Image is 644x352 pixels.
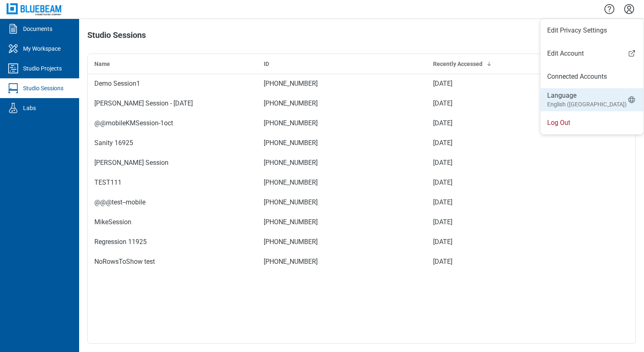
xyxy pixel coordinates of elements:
a: Connected Accounts [547,72,637,82]
div: TEST111 [94,178,251,188]
td: [DATE] [426,94,596,113]
div: @@mobileKMSession-1oct [94,118,251,128]
div: Documents [23,25,52,33]
div: Labs [23,104,36,112]
div: Sanity 16925 [94,138,251,148]
svg: My Workspace [7,42,20,55]
div: MikeSession [94,217,251,227]
div: Language [547,91,627,108]
td: [DATE] [426,173,596,192]
td: [PHONE_NUMBER] [257,94,426,113]
td: [PHONE_NUMBER] [257,232,426,252]
svg: Studio Sessions [7,82,20,95]
td: [PHONE_NUMBER] [257,212,426,232]
div: ID [264,60,420,68]
svg: Documents [7,22,20,35]
div: Studio Sessions [23,84,63,92]
div: Name [94,60,251,68]
td: [PHONE_NUMBER] [257,113,426,133]
td: [PHONE_NUMBER] [257,74,426,94]
table: bb-data-table [88,54,635,272]
ul: Menu [541,19,643,134]
button: Settings [623,2,636,16]
td: [DATE] [426,133,596,153]
svg: Labs [7,101,20,115]
td: [DATE] [426,192,596,212]
div: [PERSON_NAME] Session - [DATE] [94,99,251,108]
img: Bluebeam, Inc. [7,3,63,15]
td: [PHONE_NUMBER] [257,173,426,192]
div: Demo Session1 [94,79,251,89]
td: [PHONE_NUMBER] [257,252,426,272]
td: [PHONE_NUMBER] [257,153,426,173]
td: [PHONE_NUMBER] [257,192,426,212]
div: [PERSON_NAME] Session [94,158,251,168]
div: NoRowsToShow test [94,257,251,267]
div: @@@test--mobile [94,197,251,207]
td: [DATE] [426,232,596,252]
td: [DATE] [426,252,596,272]
li: Edit Privacy Settings [541,19,643,42]
div: My Workspace [23,45,61,53]
div: Regression 11925 [94,237,251,247]
td: [DATE] [426,212,596,232]
td: [DATE] [426,74,596,94]
div: Studio Projects [23,64,62,73]
svg: Studio Projects [7,62,20,75]
td: [DATE] [426,153,596,173]
li: Log Out [541,111,643,134]
div: Recently Accessed [433,60,589,68]
a: Edit Account [541,49,643,59]
small: English ([GEOGRAPHIC_DATA]) [547,100,627,108]
td: [PHONE_NUMBER] [257,133,426,153]
h1: Studio Sessions [87,31,146,44]
td: [DATE] [426,113,596,133]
